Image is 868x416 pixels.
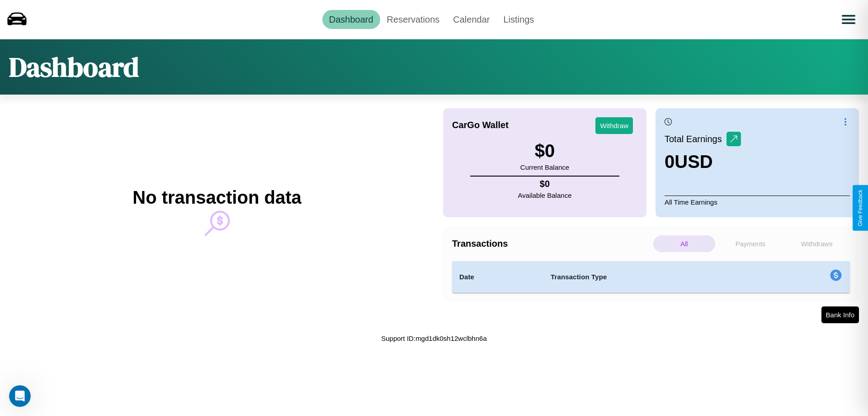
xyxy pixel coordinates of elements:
div: Give Feedback [857,190,863,226]
p: All Time Earnings [665,196,850,208]
h4: Transactions [452,239,651,249]
table: simple table [452,261,850,293]
h3: $ 0 [520,141,569,161]
p: Total Earnings [665,131,726,147]
h4: CarGo Wallet [452,120,509,130]
h1: Dashboard [9,48,139,86]
h4: Transaction Type [551,272,756,282]
h3: 0 USD [665,152,741,172]
p: Payments [720,235,782,252]
a: Calendar [446,10,496,29]
p: Current Balance [520,161,569,173]
p: Withdraws [786,235,848,252]
a: Dashboard [322,10,380,29]
p: Available Balance [518,189,572,201]
a: Listings [496,10,541,29]
button: Withdraw [595,117,633,134]
button: Bank Info [821,306,859,323]
h4: $ 0 [518,179,572,189]
a: Reservations [380,10,447,29]
h2: No transaction data [132,187,301,208]
button: Open menu [836,7,861,32]
p: Support ID: mgd1dk0sh12wclbhn6a [381,332,487,344]
iframe: Intercom live chat [9,385,31,407]
p: All [653,235,715,252]
h4: Date [459,272,536,282]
